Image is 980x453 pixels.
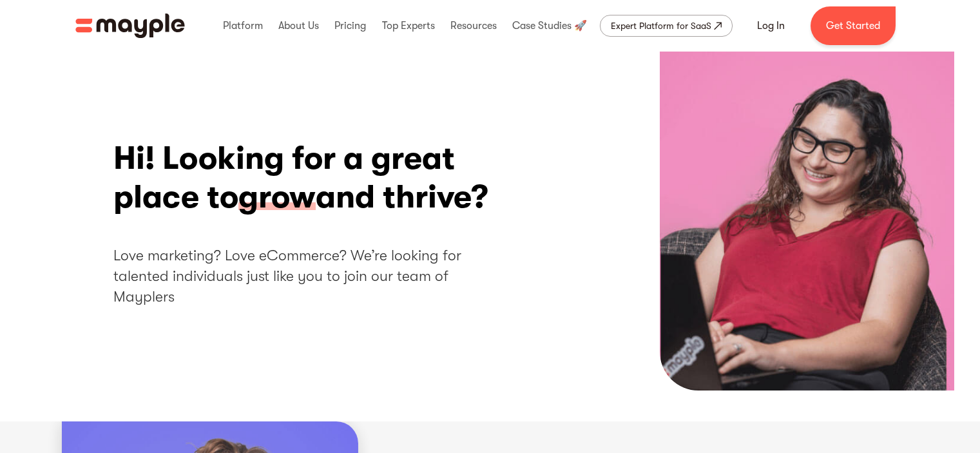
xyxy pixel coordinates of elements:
[275,5,322,46] div: About Us
[811,6,896,45] a: Get Started
[75,14,185,38] img: Mayple logo
[600,15,733,37] a: Expert Platform for SaaS
[742,10,800,41] a: Log In
[238,178,316,218] span: grow
[113,246,506,308] h2: Love marketing? Love eCommerce? We’re looking for talented individuals just like you to join our ...
[611,18,711,34] div: Expert Platform for SaaS
[331,5,369,46] div: Pricing
[447,5,500,46] div: Resources
[660,52,954,390] img: Hi! Looking for a great place to grow and thrive?
[220,5,266,46] div: Platform
[379,5,438,46] div: Top Experts
[113,139,506,217] h1: Hi! Looking for a great place to and thrive?
[75,14,185,38] a: home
